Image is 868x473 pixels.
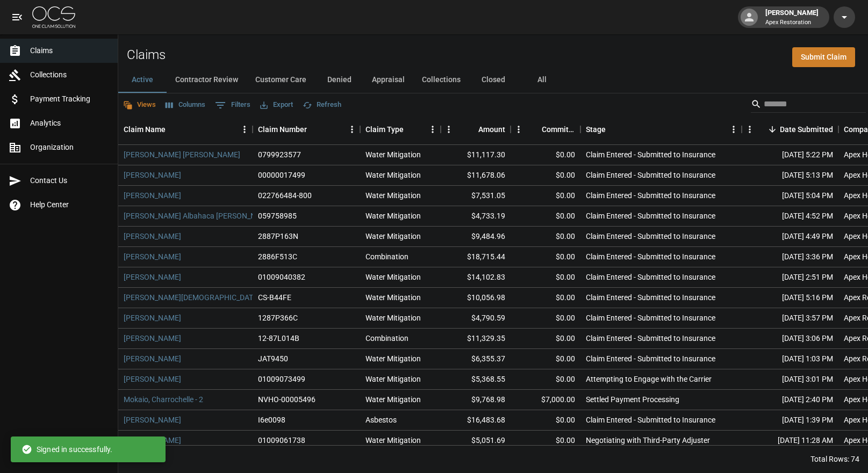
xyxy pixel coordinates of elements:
[742,186,838,206] div: [DATE] 5:04 PM
[469,67,518,93] button: Closed
[792,47,855,67] a: Submit Claim
[586,170,715,180] div: Claim Entered - Submitted to Insurance
[118,67,167,93] button: Active
[118,114,253,144] div: Claim Name
[478,114,505,144] div: Amount
[124,149,240,160] a: [PERSON_NAME] [PERSON_NAME]
[124,333,181,344] a: [PERSON_NAME]
[258,149,301,160] div: 0799923577
[365,251,408,262] div: Combination
[441,431,511,451] div: $5,051.69
[124,114,166,144] div: Claim Name
[742,165,838,186] div: [DATE] 5:13 PM
[511,410,580,431] div: $0.00
[365,374,421,384] div: Water Mitigation
[258,333,299,344] div: 12-87L014B
[511,329,580,349] div: $0.00
[365,170,421,180] div: Water Mitigation
[120,97,159,113] button: Views
[124,312,181,323] a: [PERSON_NAME]
[511,206,580,227] div: $0.00
[124,394,203,405] a: Mokaio, Charrochelle - 2
[365,231,421,242] div: Water Mitigation
[441,390,511,410] div: $9,768.98
[511,390,580,410] div: $7,000.00
[441,247,511,267] div: $18,715.44
[118,67,868,93] div: dynamic tabs
[511,288,580,308] div: $0.00
[30,93,109,105] span: Payment Tracking
[780,114,833,144] div: Date Submitted
[586,190,715,201] div: Claim Entered - Submitted to Insurance
[212,97,253,114] button: Show filters
[761,8,823,27] div: [PERSON_NAME]
[365,353,421,364] div: Water Mitigation
[586,231,715,242] div: Claim Entered - Submitted to Insurance
[425,121,441,137] button: Menu
[365,272,421,282] div: Water Mitigation
[365,149,421,160] div: Water Mitigation
[586,251,715,262] div: Claim Entered - Submitted to Insurance
[30,175,109,186] span: Contact Us
[542,114,575,144] div: Committed Amount
[413,67,469,93] button: Collections
[580,114,742,144] div: Stage
[586,272,715,282] div: Claim Entered - Submitted to Insurance
[258,394,315,405] div: NVHO-00005496
[586,149,715,160] div: Claim Entered - Submitted to Insurance
[586,114,606,144] div: Stage
[258,272,305,282] div: 01009040382
[30,199,109,210] span: Help Center
[365,312,421,323] div: Water Mitigation
[365,190,421,201] div: Water Mitigation
[742,390,838,410] div: [DATE] 2:40 PM
[441,410,511,431] div: $16,483.68
[586,312,715,323] div: Claim Entered - Submitted to Insurance
[30,69,109,81] span: Collections
[586,414,715,425] div: Claim Entered - Submitted to Insurance
[236,121,253,137] button: Menu
[742,349,838,369] div: [DATE] 1:03 PM
[315,67,363,93] button: Denied
[606,122,621,137] button: Sort
[363,67,413,93] button: Appraisal
[586,394,679,405] div: Settled Payment Processing
[518,67,566,93] button: All
[441,267,511,288] div: $14,102.83
[765,122,780,137] button: Sort
[124,170,181,180] a: [PERSON_NAME]
[463,122,478,137] button: Sort
[124,353,181,364] a: [PERSON_NAME]
[6,6,28,28] button: open drawer
[127,47,166,63] h2: Claims
[441,329,511,349] div: $11,329.35
[810,454,859,464] div: Total Rows: 74
[441,165,511,186] div: $11,678.06
[742,247,838,267] div: [DATE] 3:36 PM
[441,121,457,137] button: Menu
[365,435,421,446] div: Water Mitigation
[586,435,710,446] div: Negotiating with Third-Party Adjuster
[258,292,291,303] div: CS-B44FE
[258,353,288,364] div: JAT9450
[441,288,511,308] div: $10,056.98
[258,374,305,384] div: 01009073499
[742,431,838,451] div: [DATE] 11:28 AM
[511,165,580,186] div: $0.00
[441,227,511,247] div: $9,484.96
[360,114,441,144] div: Claim Type
[742,288,838,308] div: [DATE] 5:16 PM
[742,121,758,137] button: Menu
[511,227,580,247] div: $0.00
[124,190,181,201] a: [PERSON_NAME]
[365,114,404,144] div: Claim Type
[441,349,511,369] div: $6,355.37
[441,186,511,206] div: $7,531.05
[258,210,297,221] div: 059758985
[742,227,838,247] div: [DATE] 4:49 PM
[21,440,112,459] div: Signed in successfully.
[511,247,580,267] div: $0.00
[124,374,181,384] a: [PERSON_NAME]
[511,186,580,206] div: $0.00
[742,308,838,329] div: [DATE] 3:57 PM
